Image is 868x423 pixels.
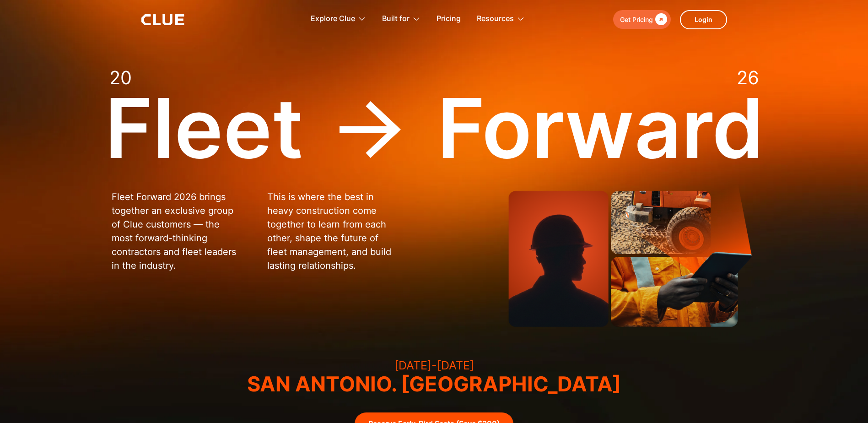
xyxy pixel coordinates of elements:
[311,5,355,33] div: Explore Clue
[105,87,303,169] div: Fleet
[477,5,525,33] div: Resources
[112,190,240,272] p: Fleet Forward 2026 brings together an exclusive group of Clue customers — the most forward-thinki...
[437,87,764,169] div: Forward
[737,69,759,87] div: 26
[382,5,410,33] div: Built for
[653,14,667,25] div: 
[477,5,514,33] div: Resources
[109,69,132,87] div: 20
[311,5,366,33] div: Explore Clue
[247,374,621,394] h3: SAN ANTONIO. [GEOGRAPHIC_DATA]
[247,360,621,371] h3: [DATE]-[DATE]
[680,10,727,29] a: Login
[267,190,395,272] p: This is where the best in heavy construction come together to learn from each other, shape the fu...
[613,10,671,29] a: Get Pricing
[382,5,421,33] div: Built for
[437,5,461,33] a: Pricing
[620,14,653,25] div: Get Pricing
